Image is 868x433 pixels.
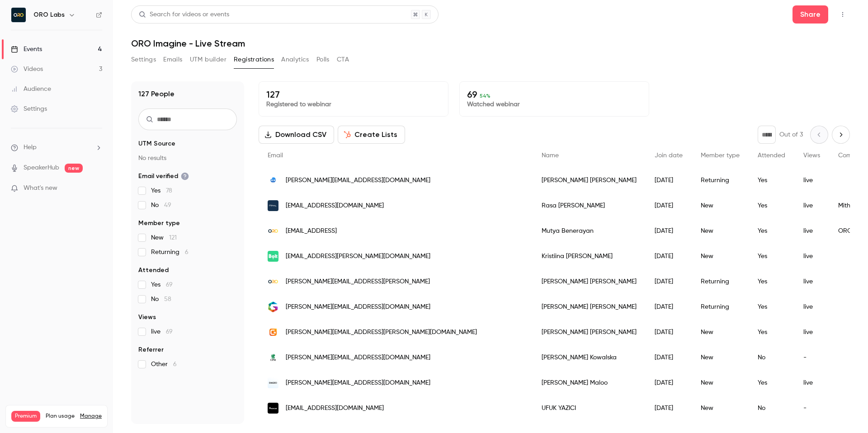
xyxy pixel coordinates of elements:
[151,360,177,369] span: Other
[11,411,40,422] span: Premium
[692,168,749,193] div: Returning
[480,93,491,99] span: 54 %
[646,370,692,395] div: [DATE]
[281,52,309,67] button: Analytics
[138,219,180,228] span: Member type
[692,244,749,269] div: New
[467,100,642,109] p: Watched webinar
[793,5,828,24] button: Share
[268,152,283,159] span: Email
[467,89,642,100] p: 69
[646,244,692,269] div: [DATE]
[749,320,794,345] div: Yes
[646,320,692,345] div: [DATE]
[11,85,51,94] div: Audience
[286,252,430,261] span: [EMAIL_ADDRESS][PERSON_NAME][DOMAIN_NAME]
[286,353,430,362] span: [PERSON_NAME][EMAIL_ADDRESS][DOMAIN_NAME]
[138,139,175,148] span: UTM Source
[286,302,430,312] span: [PERSON_NAME][EMAIL_ADDRESS][DOMAIN_NAME]
[166,188,172,194] span: 78
[533,244,646,269] div: Kristiina [PERSON_NAME]
[24,184,57,193] span: What's new
[138,172,189,181] span: Email verified
[268,229,278,233] img: orolabs.ai
[268,327,278,338] img: gsk.com
[646,395,692,421] div: [DATE]
[533,395,646,421] div: UFUK YAZICI
[151,233,177,242] span: New
[131,52,156,67] button: Settings
[166,329,173,335] span: 69
[286,378,430,388] span: [PERSON_NAME][EMAIL_ADDRESS][DOMAIN_NAME]
[646,168,692,193] div: [DATE]
[24,143,37,152] span: Help
[11,8,26,22] img: ORO Labs
[286,277,430,287] span: [PERSON_NAME][EMAIL_ADDRESS][PERSON_NAME]
[692,395,749,421] div: New
[138,154,237,163] p: No results
[542,152,559,159] span: Name
[794,244,829,269] div: live
[151,280,173,289] span: Yes
[794,345,829,370] div: -
[173,361,177,367] span: 6
[692,193,749,218] div: New
[46,413,75,420] span: Plan usage
[286,201,384,211] span: [EMAIL_ADDRESS][DOMAIN_NAME]
[338,126,405,144] button: Create Lists
[646,218,692,244] div: [DATE]
[266,100,441,109] p: Registered to webinar
[794,269,829,294] div: live
[533,294,646,320] div: [PERSON_NAME] [PERSON_NAME]
[779,130,803,139] p: Out of 3
[163,52,182,67] button: Emails
[803,152,820,159] span: Views
[832,126,850,144] button: Next page
[151,295,171,304] span: No
[138,139,237,369] section: facet-groups
[749,193,794,218] div: Yes
[151,186,172,195] span: Yes
[692,294,749,320] div: Returning
[749,269,794,294] div: Yes
[164,202,171,208] span: 49
[138,89,175,99] h1: 127 People
[692,320,749,345] div: New
[794,320,829,345] div: live
[65,164,83,173] span: new
[749,370,794,395] div: Yes
[11,45,42,54] div: Events
[185,249,189,255] span: 6
[749,294,794,320] div: Yes
[151,327,173,336] span: live
[794,193,829,218] div: live
[286,176,430,185] span: [PERSON_NAME][EMAIL_ADDRESS][DOMAIN_NAME]
[794,218,829,244] div: live
[794,294,829,320] div: live
[11,65,43,74] div: Videos
[749,218,794,244] div: Yes
[533,320,646,345] div: [PERSON_NAME] [PERSON_NAME]
[268,377,278,388] img: diageo.com
[131,38,850,49] h1: ORO Imagine - Live Stream
[268,403,278,414] img: socar.com.tr
[268,279,278,284] img: orolabs.ai
[268,301,278,312] img: gatekeeperhq.com
[286,404,384,413] span: [EMAIL_ADDRESS][DOMAIN_NAME]
[692,370,749,395] div: New
[166,282,173,288] span: 69
[692,345,749,370] div: New
[11,143,102,152] li: help-dropdown-opener
[139,10,229,19] div: Search for videos or events
[266,89,441,100] p: 127
[749,168,794,193] div: Yes
[533,193,646,218] div: Rasa [PERSON_NAME]
[151,201,171,210] span: No
[794,370,829,395] div: live
[533,345,646,370] div: [PERSON_NAME] Kowalska
[646,193,692,218] div: [DATE]
[533,218,646,244] div: Mutya Benerayan
[337,52,349,67] button: CTA
[80,413,102,420] a: Manage
[259,126,334,144] button: Download CSV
